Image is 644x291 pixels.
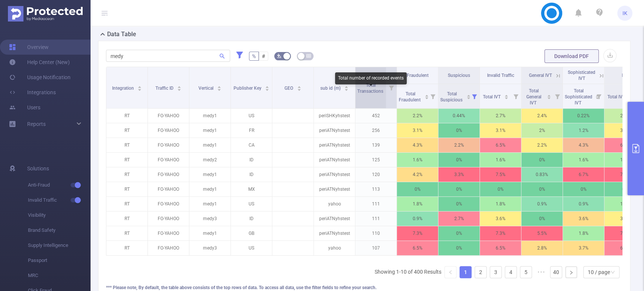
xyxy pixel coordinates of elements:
span: IVT [622,73,629,78]
p: RT [106,211,148,226]
span: Invalid Traffic [487,73,514,78]
p: 3.1% [480,123,521,138]
div: Sort [344,85,349,89]
p: RT [106,167,148,182]
i: icon: caret-up [265,85,269,87]
p: 2.4% [521,109,563,123]
span: Total IVT [483,94,502,100]
a: Usage Notification [9,70,71,85]
div: Sort [265,85,269,89]
p: 120 [355,167,397,182]
p: 7.5% [480,167,521,182]
img: Protected Media [8,6,83,21]
p: 0% [438,123,480,138]
p: 4.2% [397,167,438,182]
span: Supply Intelligence [28,238,91,253]
a: 5 [520,266,532,278]
i: Filter menu [469,84,480,108]
p: FO-YAHOO [148,123,189,138]
span: Sophisticated IVT [568,70,595,81]
span: GEO [284,86,294,91]
p: periATNyhstest [314,211,355,226]
i: icon: bg-colors [277,54,281,58]
i: icon: caret-up [297,85,301,87]
span: Total Suspicious [440,91,464,103]
i: Filter menu [427,84,438,108]
p: 113 [355,182,397,196]
p: 4.3% [397,138,438,152]
p: 107 [355,241,397,255]
p: FO-YAHOO [148,226,189,240]
p: 5.5% [521,226,563,240]
span: Total IVT [607,94,626,100]
span: Total General IVT [526,88,541,106]
i: Filter menu [552,84,563,108]
p: RT [106,182,148,196]
a: 1 [460,266,471,278]
p: periATNyhstest [314,138,355,152]
p: ID [231,153,272,167]
i: icon: caret-down [297,88,301,90]
p: 0.83% [521,167,563,182]
p: 6.7% [563,167,604,182]
p: 0.9% [521,197,563,211]
i: Filter menu [510,84,521,108]
span: Total Fraudulent [399,91,422,103]
i: icon: caret-up [217,85,221,87]
span: General IVT [529,73,552,78]
p: RT [106,123,148,138]
span: Total Sophisticated IVT [565,88,592,106]
p: medy2 [189,153,231,167]
p: 110 [355,226,397,240]
li: 1 [460,266,472,278]
p: periATNyhstest [314,226,355,240]
p: medy1 [189,109,231,123]
p: US [231,197,272,211]
i: icon: caret-up [177,85,181,87]
p: 0.22% [563,109,604,123]
p: medy1 [189,226,231,240]
p: medy1 [189,138,231,152]
p: 0% [521,182,563,196]
li: Next Page [565,266,577,278]
i: icon: caret-down [466,96,470,98]
p: 3.7% [563,241,604,255]
p: 0% [563,182,604,196]
p: 1.6% [397,153,438,167]
p: RT [106,226,148,240]
p: RT [106,197,148,211]
span: Solutions [27,161,49,176]
i: icon: caret-up [547,93,551,96]
p: FR [231,123,272,138]
span: Passport [28,253,91,268]
p: FO-YAHOO [148,182,189,196]
p: 1.8% [480,197,521,211]
p: 111 [355,211,397,226]
p: yahoo [314,197,355,211]
i: icon: caret-down [344,88,349,90]
span: Visibility [28,208,91,223]
span: Suspicious [448,73,470,78]
span: MRC [28,268,91,283]
p: RT [106,153,148,167]
p: 1.8% [397,197,438,211]
i: icon: caret-up [466,93,470,96]
p: yahoo [314,241,355,255]
a: 40 [550,266,562,278]
p: 2.7% [480,109,521,123]
p: 2.7% [438,211,480,226]
i: icon: down [610,270,615,275]
p: 7.3% [397,226,438,240]
p: periATNyhstest [314,182,355,196]
p: 452 [355,109,397,123]
p: 0.9% [397,211,438,226]
p: 7.3% [480,226,521,240]
p: 0% [480,182,521,196]
p: 0% [397,182,438,196]
p: 1.6% [480,153,521,167]
span: Anti-Fraud [28,178,91,193]
button: Download PDF [544,49,599,63]
i: icon: right [569,270,573,275]
p: 111 [355,197,397,211]
p: 0% [521,211,563,226]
